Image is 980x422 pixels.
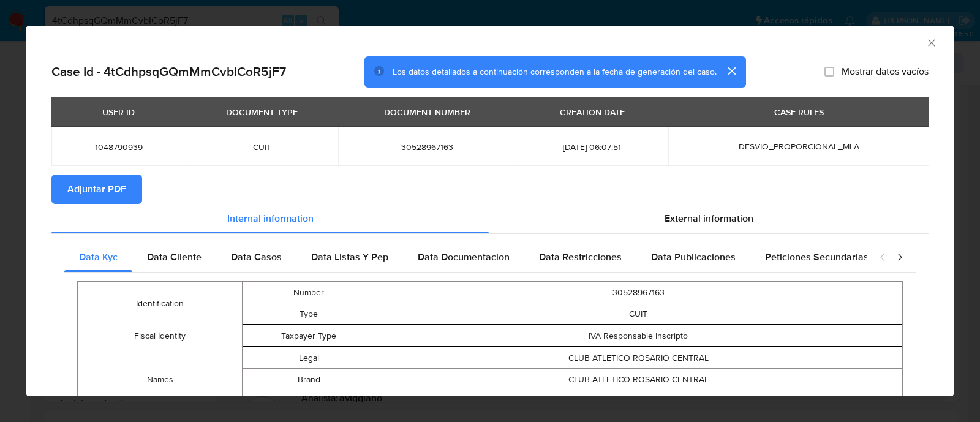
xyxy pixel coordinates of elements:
button: cerrar [717,56,746,86]
td: Identification [78,282,243,325]
span: Data Cliente [147,250,202,264]
span: CUIT [200,141,323,153]
td: Taxpayer Type [243,325,375,347]
span: Peticiones Secundarias [765,250,869,264]
div: Detailed internal info [64,243,867,272]
td: 30528967163 [375,282,902,303]
div: DOCUMENT TYPE [219,102,305,122]
td: CUIT [375,303,902,325]
span: Data Listas Y Pep [311,250,388,264]
span: Internal information [227,211,314,225]
div: Detailed info [51,204,929,233]
button: Cerrar ventana [925,37,937,48]
div: USER ID [95,102,142,122]
div: DOCUMENT NUMBER [377,102,478,122]
span: Data Kyc [79,250,118,264]
span: DESVIO_PROPORCIONAL_MLA [739,140,859,153]
td: CLUB ATLETICO ROSARIO CENTRAL [375,347,902,369]
button: Adjuntar PDF [51,175,142,204]
span: Data Restricciones [539,250,622,264]
span: Los datos detallados a continuación corresponden a la fecha de generación del caso. [393,66,717,78]
td: Number [243,282,375,303]
h2: Case Id - 4tCdhpsqGQmMmCvbICoR5jF7 [51,64,286,80]
span: Data Casos [231,250,282,264]
span: External information [665,211,753,225]
span: 30528967163 [353,141,502,153]
input: Mostrar datos vacíos [824,67,834,77]
div: CREATION DATE [552,102,632,122]
td: Fiscal Identity [78,325,243,347]
td: Legal [243,347,375,369]
div: closure-recommendation-modal [26,26,954,396]
span: Data Publicaciones [651,250,736,264]
td: Brand [243,369,375,390]
td: Names [78,347,243,412]
div: CASE RULES [767,102,831,122]
td: CLUB ATLETICO ROSARIO CENTRAL [375,369,902,390]
span: Mostrar datos vacíos [842,66,929,78]
td: Type [243,303,375,325]
span: Adjuntar PDF [67,176,126,203]
td: Preferred Full [243,390,375,412]
span: 1048790939 [66,141,171,153]
td: CLUB ATLETICO ROSARIO CENTRAL CLUB ATLETICO ROSARIO CENTRAL [375,390,902,412]
span: Data Documentacion [418,250,510,264]
td: IVA Responsable Inscripto [375,325,902,347]
span: [DATE] 06:07:51 [530,141,654,153]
